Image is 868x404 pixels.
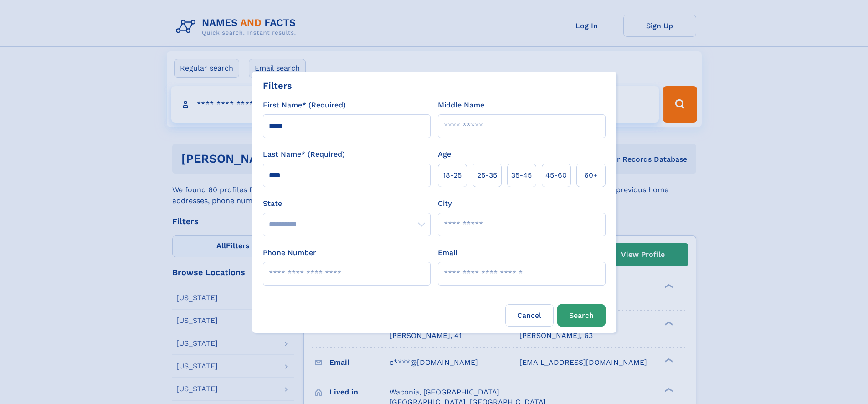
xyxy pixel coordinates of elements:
[438,247,457,258] label: Email
[584,170,598,181] span: 60+
[263,198,431,209] label: State
[505,304,554,327] label: Cancel
[443,170,462,181] span: 18‑25
[263,149,345,160] label: Last Name* (Required)
[511,170,532,181] span: 35‑45
[263,100,346,111] label: First Name* (Required)
[438,198,452,209] label: City
[477,170,497,181] span: 25‑35
[557,304,606,327] button: Search
[545,170,567,181] span: 45‑60
[438,100,484,111] label: Middle Name
[438,149,451,160] label: Age
[263,247,316,258] label: Phone Number
[263,79,292,92] div: Filters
